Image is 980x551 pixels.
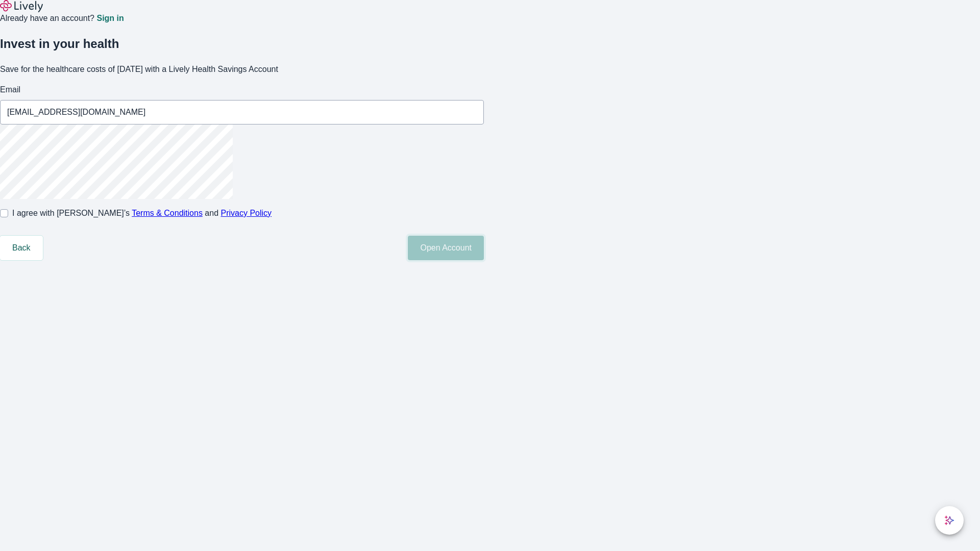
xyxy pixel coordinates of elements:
[132,209,203,217] a: Terms & Conditions
[935,506,964,535] button: chat
[96,14,124,22] a: Sign in
[944,515,954,525] svg: Lively AI Assistant
[12,207,272,219] span: I agree with [PERSON_NAME]’s and
[221,209,272,217] a: Privacy Policy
